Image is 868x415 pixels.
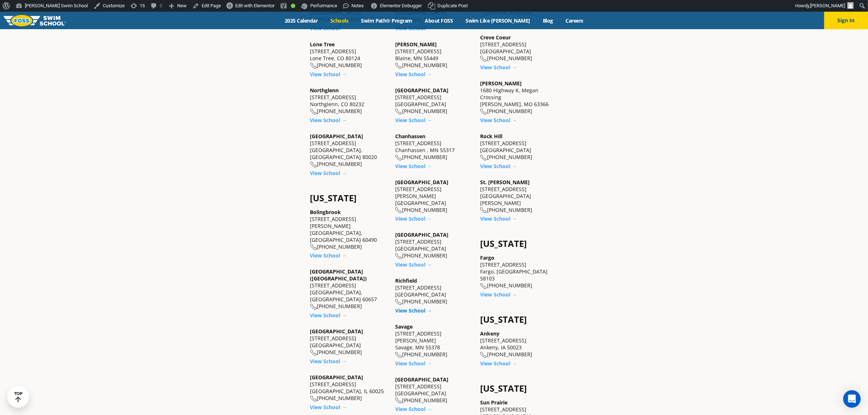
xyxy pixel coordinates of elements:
[310,109,317,115] img: location-phone-o-icon.svg
[480,133,502,140] a: Rock Hill
[395,261,432,268] a: View School →
[310,312,347,319] a: View School →
[395,207,402,213] img: location-phone-o-icon.svg
[395,376,473,404] div: [STREET_ADDRESS] [GEOGRAPHIC_DATA] [PHONE_NUMBER]
[395,253,402,259] img: location-phone-o-icon.svg
[480,360,517,367] a: View School →
[310,328,388,356] div: [STREET_ADDRESS] [GEOGRAPHIC_DATA] [PHONE_NUMBER]
[310,193,388,203] h4: [US_STATE]
[395,215,432,222] a: View School →
[395,63,402,69] img: location-phone-o-icon.svg
[310,358,347,365] a: View School →
[480,207,487,213] img: location-phone-o-icon.svg
[419,17,459,24] a: About FOSS
[291,4,295,8] div: Good
[480,133,558,161] div: [STREET_ADDRESS] [GEOGRAPHIC_DATA] [PHONE_NUMBER]
[310,374,388,402] div: [STREET_ADDRESS] [GEOGRAPHIC_DATA], IL 60025 [PHONE_NUMBER]
[480,34,558,62] div: [STREET_ADDRESS] [GEOGRAPHIC_DATA] [PHONE_NUMBER]
[395,71,432,78] a: View School →
[310,252,347,259] a: View School →
[395,277,417,284] a: Richfield
[395,231,448,238] a: [GEOGRAPHIC_DATA]
[310,133,388,168] div: [STREET_ADDRESS] [GEOGRAPHIC_DATA], [GEOGRAPHIC_DATA] 80020 [PHONE_NUMBER]
[395,352,402,358] img: location-phone-o-icon.svg
[395,179,473,214] div: [STREET_ADDRESS][PERSON_NAME] [GEOGRAPHIC_DATA] [PHONE_NUMBER]
[355,17,419,24] a: Swim Path® Program
[459,17,537,24] a: Swim Like [PERSON_NAME]
[480,291,517,298] a: View School →
[480,109,487,115] img: location-phone-o-icon.svg
[824,12,868,29] button: Sign In
[395,179,448,186] a: [GEOGRAPHIC_DATA]
[480,179,530,186] a: St. [PERSON_NAME]
[536,17,559,24] a: Blog
[395,277,473,305] div: [STREET_ADDRESS] [GEOGRAPHIC_DATA] [PHONE_NUMBER]
[310,170,347,177] a: View School →
[14,391,23,403] div: TOP
[310,404,347,411] a: View School →
[480,254,558,289] div: [STREET_ADDRESS] Fargo, [GEOGRAPHIC_DATA] 58103 [PHONE_NUMBER]
[480,238,558,249] h4: [US_STATE]
[480,155,487,161] img: location-phone-o-icon.svg
[310,71,347,78] a: View School →
[480,399,507,406] a: Sun Prairie
[395,323,473,358] div: [STREET_ADDRESS][PERSON_NAME] Savage, MN 55378 [PHONE_NUMBER]
[480,330,499,337] a: Ankeny
[310,162,317,168] img: location-phone-o-icon.svg
[480,254,494,261] a: Fargo
[395,397,402,404] img: location-phone-o-icon.svg
[395,299,402,305] img: location-phone-o-icon.svg
[310,41,335,48] a: Lone Tree
[395,376,448,383] a: [GEOGRAPHIC_DATA]
[395,360,432,367] a: View School →
[310,133,363,140] a: [GEOGRAPHIC_DATA]
[480,330,558,358] div: [STREET_ADDRESS] Ankeny, IA 50023 [PHONE_NUMBER]
[310,209,341,216] a: Bolingbrook
[480,215,517,222] a: View School →
[480,56,487,62] img: location-phone-o-icon.svg
[395,117,432,124] a: View School →
[480,352,487,358] img: location-phone-o-icon.svg
[324,17,355,24] a: Schools
[395,87,473,115] div: [STREET_ADDRESS] [GEOGRAPHIC_DATA] [PHONE_NUMBER]
[395,41,437,48] a: [PERSON_NAME]
[395,231,473,259] div: [STREET_ADDRESS] [GEOGRAPHIC_DATA] [PHONE_NUMBER]
[310,268,388,310] div: [STREET_ADDRESS] [GEOGRAPHIC_DATA], [GEOGRAPHIC_DATA] 60657 [PHONE_NUMBER]
[310,374,363,381] a: [GEOGRAPHIC_DATA]
[310,244,317,250] img: location-phone-o-icon.svg
[480,283,487,289] img: location-phone-o-icon.svg
[310,304,317,310] img: location-phone-o-icon.svg
[310,328,363,335] a: [GEOGRAPHIC_DATA]
[395,323,413,330] a: Savage
[310,63,317,69] img: location-phone-o-icon.svg
[559,17,589,24] a: Careers
[395,41,473,69] div: [STREET_ADDRESS] Blaine, MN 55449 [PHONE_NUMBER]
[310,87,388,115] div: [STREET_ADDRESS] Northglenn, CO 80232 [PHONE_NUMBER]
[235,3,275,8] span: Edit with Elementor
[480,117,517,124] a: View School →
[395,133,425,140] a: Chanhassen
[480,314,558,325] h4: [US_STATE]
[395,133,473,161] div: [STREET_ADDRESS] Chanhassen , MN 55317 [PHONE_NUMBER]
[480,64,517,71] a: View School →
[480,179,558,214] div: [STREET_ADDRESS] [GEOGRAPHIC_DATA][PERSON_NAME] [PHONE_NUMBER]
[310,117,347,124] a: View School →
[310,268,367,282] a: [GEOGRAPHIC_DATA] ([GEOGRAPHIC_DATA])
[480,163,517,170] a: View School →
[480,80,558,115] div: 1680 Highway K, Megan Crossing [PERSON_NAME], MO 63366 [PHONE_NUMBER]
[310,41,388,69] div: [STREET_ADDRESS] Lone Tree, CO 80124 [PHONE_NUMBER]
[395,163,432,170] a: View School →
[395,406,432,412] a: View School →
[4,15,66,26] img: FOSS Swim School Logo
[310,87,339,94] a: Northglenn
[843,390,861,408] div: Open Intercom Messenger
[480,80,522,87] a: [PERSON_NAME]
[480,34,511,41] a: Creve Coeur
[279,17,324,24] a: 2025 Calendar
[480,383,558,393] h4: [US_STATE]
[310,350,317,356] img: location-phone-o-icon.svg
[310,209,388,251] div: [STREET_ADDRESS][PERSON_NAME] [GEOGRAPHIC_DATA], [GEOGRAPHIC_DATA] 60490 [PHONE_NUMBER]
[395,109,402,115] img: location-phone-o-icon.svg
[310,396,317,402] img: location-phone-o-icon.svg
